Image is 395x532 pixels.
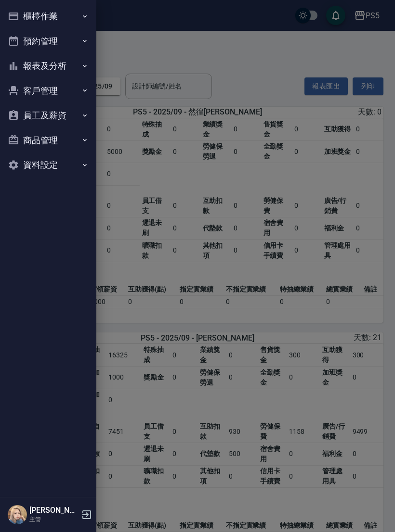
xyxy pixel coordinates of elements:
[29,506,79,515] h5: [PERSON_NAME]
[4,53,92,78] button: 報表及分析
[4,152,92,177] button: 資料設定
[29,515,79,524] p: 主管
[4,4,92,29] button: 櫃檯作業
[4,78,92,103] button: 客戶管理
[4,128,92,153] button: 商品管理
[4,103,92,128] button: 員工及薪資
[4,29,92,54] button: 預約管理
[8,505,27,524] img: Person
